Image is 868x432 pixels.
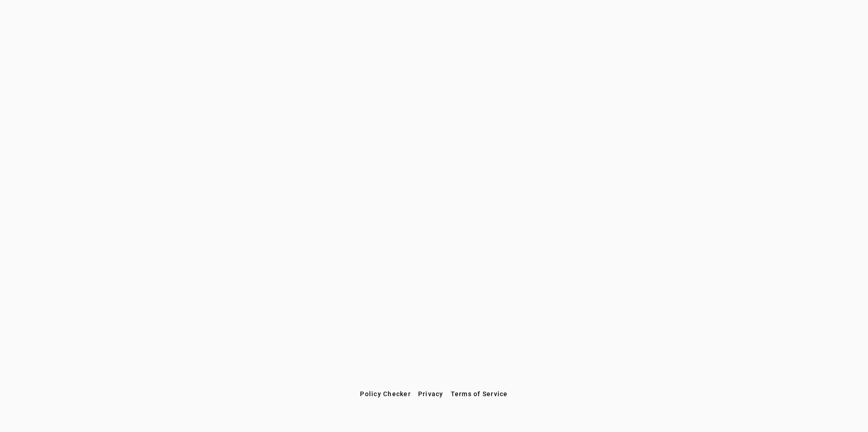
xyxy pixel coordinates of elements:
span: Terms of Service [451,390,508,398]
span: Policy Checker [360,390,411,398]
button: Policy Checker [356,386,414,402]
span: Privacy [418,390,444,398]
button: Privacy [414,386,447,402]
button: Terms of Service [447,386,512,402]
